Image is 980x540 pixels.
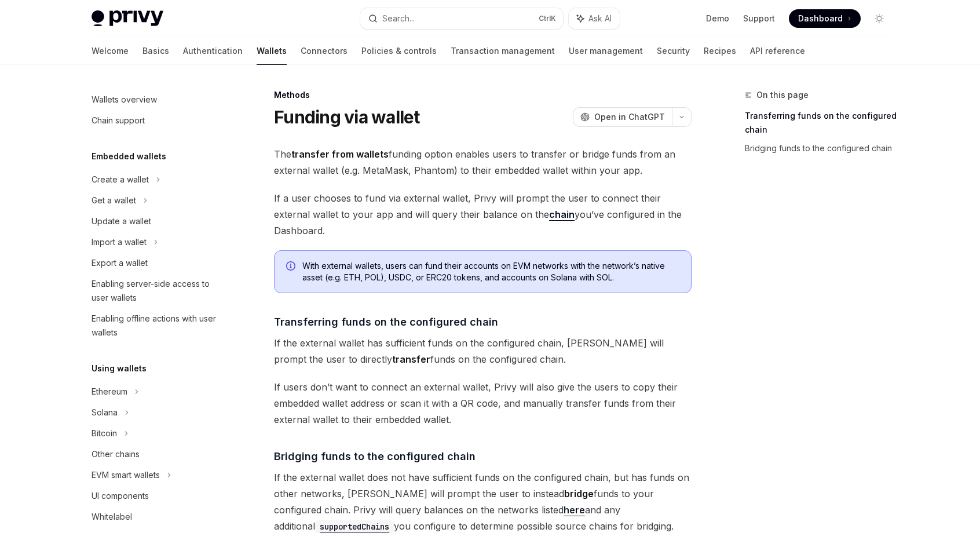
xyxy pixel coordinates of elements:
strong: transfer from wallets [291,148,389,160]
a: Security [657,37,690,65]
a: Authentication [183,37,243,65]
a: Demo [706,13,729,24]
a: Basics [142,37,169,65]
div: Other chains [92,447,140,461]
span: With external wallets, users can fund their accounts on EVM networks with the network’s native as... [302,260,679,283]
a: Other chains [82,444,231,465]
div: EVM smart wallets [92,468,160,482]
button: Toggle dark mode [870,9,888,28]
a: Wallets [257,37,287,65]
h5: Embedded wallets [92,149,166,163]
div: Ethereum [92,385,127,399]
h5: Using wallets [92,362,147,375]
a: Transferring funds on the configured chain [745,107,898,139]
a: UI components [82,486,231,506]
div: Update a wallet [92,214,151,228]
a: Wallets overview [82,89,231,110]
a: Update a wallet [82,211,231,232]
a: chain [549,209,575,221]
a: here [564,504,585,516]
a: Enabling server-side access to user wallets [82,273,231,308]
div: Import a wallet [92,235,147,249]
button: Open in ChatGPT [573,107,672,127]
span: If the external wallet has sufficient funds on the configured chain, [PERSON_NAME] will prompt th... [274,335,692,367]
div: Create a wallet [92,173,149,187]
a: API reference [750,37,805,65]
div: Solana [92,406,118,419]
a: Connectors [301,37,348,65]
h1: Funding via wallet [274,107,420,127]
div: Wallets overview [92,93,157,107]
span: The funding option enables users to transfer or bridge funds from an external wallet (e.g. MetaMa... [274,146,692,178]
span: Bridging funds to the configured chain [274,448,476,464]
span: If a user chooses to fund via external wallet, Privy will prompt the user to connect their extern... [274,190,692,239]
span: Dashboard [798,13,843,24]
div: Chain support [92,114,145,127]
a: Whitelabel [82,506,231,527]
button: Ask AI [569,8,620,29]
strong: bridge [564,488,594,499]
a: Dashboard [789,9,861,28]
span: Ctrl K [539,14,556,23]
a: Policies & controls [361,37,437,65]
a: Bridging funds to the configured chain [745,139,898,158]
a: Recipes [704,37,736,65]
span: Transferring funds on the configured chain [274,314,498,330]
a: Welcome [92,37,129,65]
span: On this page [756,88,809,102]
a: Export a wallet [82,253,231,273]
img: light logo [92,10,163,27]
code: supportedChains [315,520,394,533]
a: Enabling offline actions with user wallets [82,308,231,343]
span: Ask AI [588,13,612,24]
a: Support [743,13,775,24]
a: supportedChains [315,520,394,532]
strong: transfer [392,353,430,365]
button: Search...CtrlK [360,8,563,29]
span: If the external wallet does not have sufficient funds on the configured chain, but has funds on o... [274,469,692,534]
svg: Info [286,261,298,273]
div: Search... [382,12,415,25]
a: Transaction management [451,37,555,65]
a: User management [569,37,643,65]
span: If users don’t want to connect an external wallet, Privy will also give the users to copy their e... [274,379,692,428]
span: Open in ChatGPT [594,111,665,123]
div: Methods [274,89,692,101]
div: Enabling server-side access to user wallets [92,277,224,305]
div: Bitcoin [92,426,117,440]
div: UI components [92,489,149,503]
a: Chain support [82,110,231,131]
div: Export a wallet [92,256,148,270]
div: Enabling offline actions with user wallets [92,312,224,340]
div: Get a wallet [92,194,136,207]
div: Whitelabel [92,510,132,524]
